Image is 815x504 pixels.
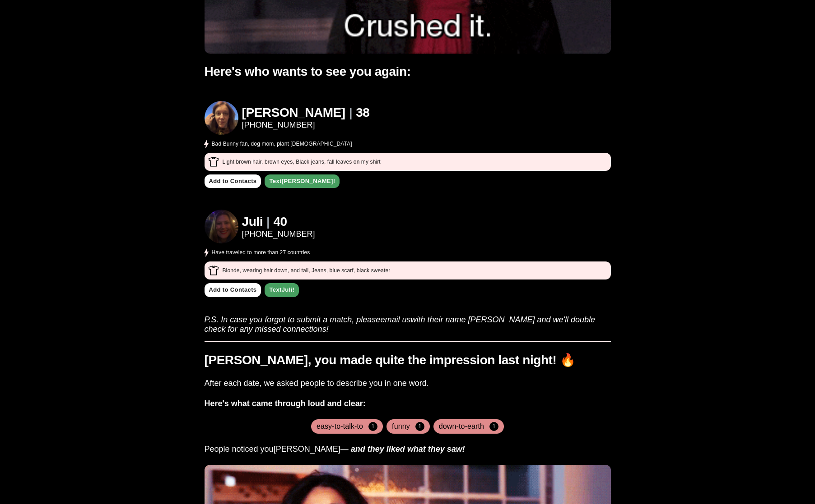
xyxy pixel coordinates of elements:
span: 1 [415,422,424,431]
span: 1 [489,422,498,431]
i: and they liked what they saw! [351,444,465,454]
p: Bad Bunny fan, dog mom, plant [DEMOGRAPHIC_DATA] [212,140,352,148]
p: Blonde, wearing hair down, and tall , Jeans, blue scarf, black sweater [223,266,391,275]
h3: Here's what came through loud and clear: [205,399,611,408]
h3: After each date, we asked people to describe you in one word. [205,379,611,388]
h1: | [266,215,270,229]
a: [PHONE_NUMBER] [242,120,370,130]
span: 1 [368,422,377,431]
p: Light brown hair, brown eyes , Black jeans, fall leaves on my shirt [223,158,381,166]
img: Julia [205,101,238,135]
h4: easy-to-talk-to [317,422,363,431]
a: Add to Contacts [205,174,261,188]
a: Text[PERSON_NAME]! [265,174,340,188]
a: email us [380,315,410,324]
img: Juli [205,210,238,243]
h4: down-to-earth [439,422,484,431]
h1: Juli [242,215,263,229]
p: Have traveled to more than 27 countries [212,248,310,257]
h1: [PERSON_NAME] [242,105,345,120]
i: P.S. In case you forgot to submit a match, please with their name [PERSON_NAME] and we'll double ... [205,315,596,334]
a: TextJuli! [265,283,299,297]
h1: | [349,105,352,120]
a: Add to Contacts [205,283,261,297]
h1: 40 [273,215,287,229]
h3: People noticed you [PERSON_NAME] — [205,444,611,454]
h1: Here's who wants to see you again: [205,64,611,79]
h1: [PERSON_NAME], you made quite the impression last night! 🔥 [205,353,611,368]
a: [PHONE_NUMBER] [242,229,315,239]
h1: 38 [356,105,369,120]
h4: funny [392,422,410,431]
